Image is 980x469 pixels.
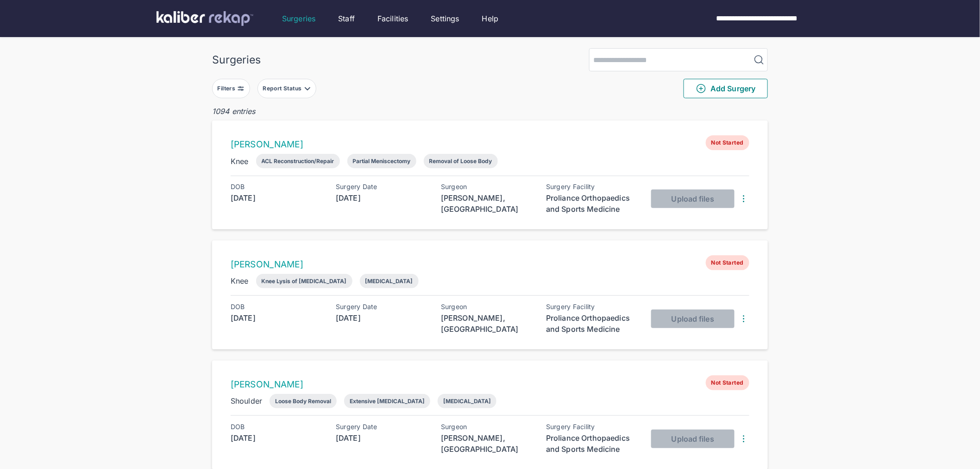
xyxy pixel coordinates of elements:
span: Add Surgery [696,83,755,94]
span: Upload files [672,194,714,203]
div: Knee [231,275,249,286]
div: Surgeon [441,303,534,311]
div: [DATE] [336,192,428,203]
div: Surgery Date [336,183,428,190]
div: Proliance Orthopaedics and Sports Medicine [546,312,639,335]
button: Add Surgery [684,79,768,98]
div: [DATE] [231,192,323,203]
img: MagnifyingGlass.1dc66aab.svg [754,54,765,65]
button: Filters [212,79,250,98]
img: PlusCircleGreen.5fd88d77.svg [696,83,707,94]
div: Extensive [MEDICAL_DATA] [350,398,425,405]
div: DOB [231,303,323,311]
a: Settings [431,13,459,24]
a: [PERSON_NAME] [231,139,303,150]
div: Surgeon [441,183,534,190]
div: Surgery Facility [546,303,639,311]
a: Staff [338,13,355,24]
div: Knee Lysis of [MEDICAL_DATA] [262,278,347,285]
img: faders-horizontal-grey.d550dbda.svg [237,85,245,92]
a: Facilities [377,13,408,24]
button: Upload files [651,190,735,208]
div: DOB [231,183,323,190]
img: DotsThreeVertical.31cb0eda.svg [738,433,749,444]
img: DotsThreeVertical.31cb0eda.svg [738,313,749,324]
a: Help [482,13,499,24]
div: [PERSON_NAME], [GEOGRAPHIC_DATA] [441,192,534,215]
div: Report Status [263,85,303,92]
div: [DATE] [336,312,428,323]
div: Loose Body Removal [275,398,331,405]
div: Filters [218,85,238,92]
div: [PERSON_NAME], [GEOGRAPHIC_DATA] [441,432,534,455]
div: [MEDICAL_DATA] [365,278,413,285]
img: filter-caret-down-grey.b3560631.svg [304,85,311,92]
div: [DATE] [336,432,428,444]
div: Surgery Facility [546,423,639,431]
div: ACL Reconstruction/Repair [262,158,334,165]
div: Surgeon [441,423,534,431]
div: Surgeries [212,53,261,66]
div: Surgery Date [336,423,428,431]
div: Shoulder [231,395,262,406]
span: Not Started [706,255,749,270]
a: [PERSON_NAME] [231,379,303,390]
img: kaliber labs logo [157,11,253,26]
div: Surgery Date [336,303,428,311]
img: DotsThreeVertical.31cb0eda.svg [738,193,749,204]
a: Surgeries [282,13,315,24]
div: Knee [231,156,249,167]
div: 1094 entries [212,106,768,117]
div: [MEDICAL_DATA] [443,398,491,405]
div: Partial Meniscectomy [353,158,411,165]
div: [PERSON_NAME], [GEOGRAPHIC_DATA] [441,312,534,335]
span: Upload files [672,434,714,444]
div: Removal of Loose Body [429,158,492,165]
div: Proliance Orthopaedics and Sports Medicine [546,192,639,215]
button: Report Status [258,79,316,98]
div: Surgery Facility [546,183,639,190]
div: DOB [231,423,323,431]
span: Not Started [706,135,749,150]
div: [DATE] [231,312,323,323]
div: [DATE] [231,432,323,444]
span: Upload files [672,314,714,323]
div: Proliance Orthopaedics and Sports Medicine [546,432,639,455]
button: Upload files [651,430,735,448]
span: Not Started [706,375,749,390]
a: [PERSON_NAME] [231,259,303,270]
button: Upload files [651,310,735,328]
